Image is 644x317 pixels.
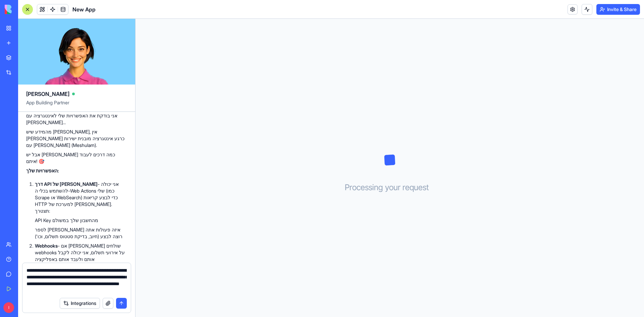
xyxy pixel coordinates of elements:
p: אני בודקת את האפשרויות שלי לאינטגרציה עם [PERSON_NAME]... [26,112,127,126]
p: מהמידע שיש [PERSON_NAME], אין [PERSON_NAME] כרגע אינטגרציה מובנית ישירות עם [PERSON_NAME] (Meshul... [26,128,127,149]
p: אבל יש [PERSON_NAME] כמה דרכים לעבוד איתם! 🎯 [26,151,127,165]
strong: Webhooks [35,243,58,249]
span: [PERSON_NAME] [26,90,69,98]
li: API Key מהחשבון שלך במשולם [35,217,127,224]
img: logo [5,5,46,14]
p: - אני יכולה להשתמש בכלי ה-Web Actions שלי (כמו Scrape או WebSearch) כדי לבצע קריאות HTTP למערכת ש... [35,181,127,214]
span: I [3,302,14,313]
h3: Processing your request [345,182,435,193]
li: לספר [PERSON_NAME] איזה פעולות אתה רוצה לבצע (חיוב, בדיקת סטטוס תשלום, וכו') [35,226,127,240]
button: Integrations [60,298,100,309]
span: New App [72,5,96,13]
span: App Building Partner [26,99,127,111]
p: - אם [PERSON_NAME] שולחים webhooks על אירועי תשלום, אני יכולה לקבל אותם ולעבד אותם באפליקציה [35,243,127,263]
strong: האפשרויות שלך: [26,168,59,173]
button: Invite & Share [596,4,640,15]
strong: דרך API של [PERSON_NAME] [35,181,98,187]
